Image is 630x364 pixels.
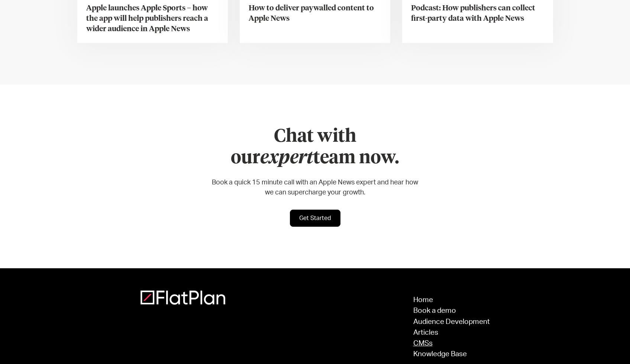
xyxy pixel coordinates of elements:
[249,3,381,24] h3: How to deliver paywalled content to Apple News
[411,3,544,24] h3: Podcast: How publishers can collect first-party data with Apple News
[211,126,419,169] h2: Chat with our team now.
[260,149,313,167] em: expert
[413,296,490,304] a: Home
[413,318,490,325] a: Audience Development
[413,329,490,336] a: Articles
[413,351,490,358] a: Knowledge Base
[413,340,490,347] a: CMSs
[290,210,340,227] a: Get Started
[211,178,419,198] p: Book a quick 15 minute call with an Apple News expert and hear how we can supercharge your growth.
[413,307,490,314] a: Book a demo
[86,3,219,34] h3: Apple launches Apple Sports – how the app will help publishers reach a wider audience in Apple News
